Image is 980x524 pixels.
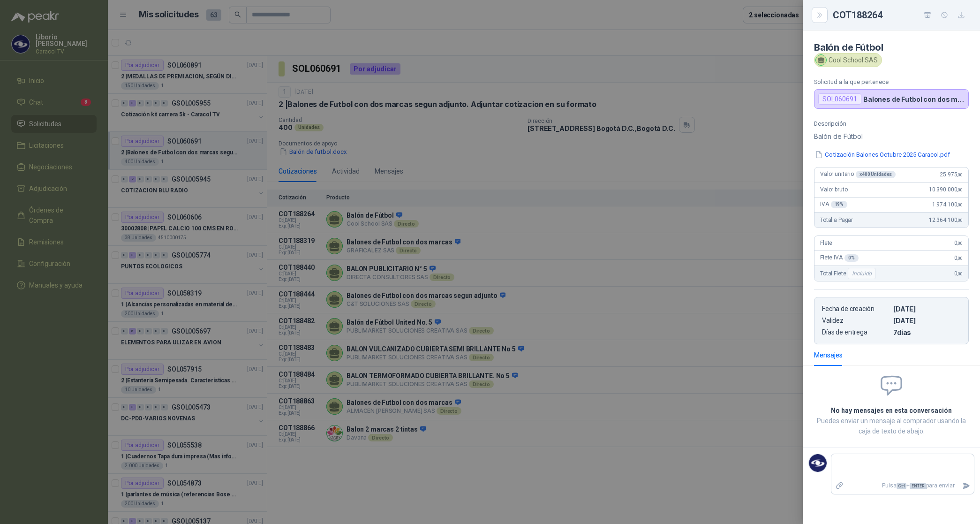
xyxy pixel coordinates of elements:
h4: Balón de Fútbol [814,42,969,53]
span: ,00 [957,241,963,246]
span: Flete [820,240,832,246]
span: ,00 [957,172,963,177]
span: ,00 [957,256,963,261]
label: Adjuntar archivos [831,478,847,494]
div: Cool School SAS [814,53,882,67]
button: Enviar [958,478,974,494]
p: Balones de Futbol con dos marcas segun adjunto. Adjuntar cotizacion en su formato [863,95,965,103]
span: ,00 [957,187,963,192]
div: 19 % [831,201,848,208]
span: ,00 [957,218,963,223]
span: Valor bruto [820,186,847,193]
p: Pulsa + para enviar [847,478,959,494]
span: ,00 [957,202,963,207]
span: 12.364.100 [929,217,963,223]
p: Puedes enviar un mensaje al comprador usando la caja de texto de abajo. [814,416,969,436]
p: Balón de Fútbol [814,131,969,142]
div: Mensajes [814,350,843,360]
p: Días de entrega [822,328,890,336]
p: Descripción [814,120,969,127]
div: 0 % [844,254,859,262]
p: Solicitud a la que pertenece [814,78,969,85]
p: 7 dias [893,328,961,336]
span: 0 [954,240,963,246]
p: [DATE] [893,305,961,313]
div: COT188264 [833,8,969,23]
img: Company Logo [809,454,827,472]
p: [DATE] [893,317,961,325]
div: Incluido [848,268,876,279]
p: Fecha de creación [822,305,890,313]
span: 25.975 [940,171,963,178]
span: Ctrl [897,483,906,489]
span: 0 [954,270,963,277]
span: IVA [820,201,847,208]
span: ENTER [910,483,926,489]
span: 0 [954,255,963,261]
button: Close [814,9,825,21]
span: ,00 [957,271,963,276]
span: Valor unitario [820,171,896,178]
span: 10.390.000 [929,186,963,193]
p: Validez [822,317,890,325]
div: x 400 Unidades [856,171,896,178]
div: SOL060691 [818,93,861,105]
span: Total a Pagar [820,217,853,223]
h2: No hay mensajes en esta conversación [814,405,969,416]
button: Cotización Balones Octubre 2025 Caracol.pdf [814,150,951,159]
span: 1.974.100 [932,201,963,208]
span: Flete IVA [820,254,859,262]
span: Total Flete [820,268,878,279]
